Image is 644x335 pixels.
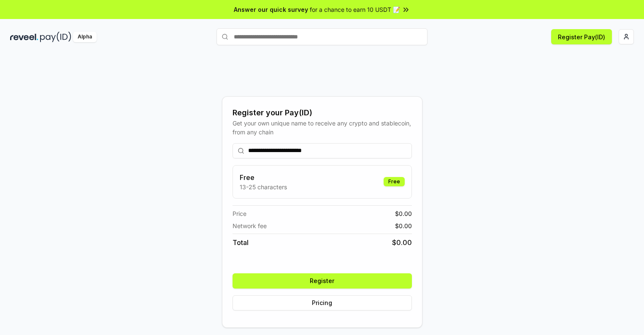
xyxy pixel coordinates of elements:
[233,209,246,218] span: Price
[240,182,287,191] p: 13-25 characters
[40,32,71,42] img: pay_id
[233,295,412,310] button: Pricing
[73,32,97,42] div: Alpha
[233,237,249,248] span: Total
[10,32,38,42] img: reveel_dark
[234,5,308,14] span: Answer our quick survey
[233,221,267,230] span: Network fee
[310,5,400,14] span: for a chance to earn 10 USDT 📝
[233,107,412,119] div: Register your Pay(ID)
[233,119,412,136] div: Get your own unique name to receive any crypto and stablecoin, from any chain
[233,273,412,289] button: Register
[384,177,405,186] div: Free
[551,29,612,44] button: Register Pay(ID)
[395,221,412,230] span: $ 0.00
[240,172,287,182] h3: Free
[395,209,412,218] span: $ 0.00
[392,237,412,248] span: $ 0.00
